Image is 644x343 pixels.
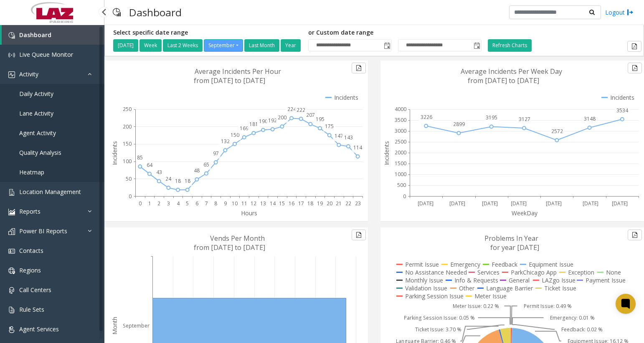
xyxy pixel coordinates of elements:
[123,140,132,147] text: 150
[352,230,366,240] button: Export to pdf
[612,200,628,207] text: [DATE]
[186,200,189,207] text: 5
[395,160,406,167] text: 1500
[241,209,257,217] text: Hours
[289,200,294,207] text: 16
[125,2,186,23] h3: Dashboard
[352,63,366,73] button: Export to pdf
[519,116,530,123] text: 3127
[157,200,160,207] text: 2
[194,76,265,85] text: from [DATE] to [DATE]
[453,121,465,128] text: 2899
[421,113,432,121] text: 3226
[19,286,51,294] span: Call Centers
[195,200,198,207] text: 6
[203,161,209,168] text: 65
[382,40,391,51] span: Toggle popup
[213,150,219,157] text: 97
[251,200,256,207] text: 12
[546,200,562,207] text: [DATE]
[550,314,595,321] text: Emergency: 0.01 %
[19,227,67,235] span: Power BI Reports
[19,325,59,333] span: Agent Services
[512,209,538,217] text: WeekDay
[126,175,132,182] text: 50
[232,200,238,207] text: 10
[278,114,287,121] text: 200
[279,200,285,207] text: 15
[336,200,342,207] text: 21
[316,116,325,123] text: 195
[123,123,132,130] text: 200
[175,177,181,184] text: 18
[551,128,563,135] text: 2572
[490,243,539,252] text: for year [DATE]
[307,200,313,207] text: 18
[113,2,121,23] img: pageIcon
[241,200,247,207] text: 11
[19,31,51,39] span: Dashboard
[472,40,481,51] span: Toggle popup
[395,171,406,178] text: 1000
[19,266,41,274] span: Regions
[8,189,15,196] img: 'icon'
[167,200,170,207] text: 3
[249,121,258,128] text: 181
[628,63,642,73] button: Export to pdf
[244,39,279,52] button: Last Month
[335,132,343,139] text: 147
[298,200,304,207] text: 17
[204,39,243,52] button: September
[297,106,305,113] text: 222
[8,267,15,274] img: 'icon'
[482,200,498,207] text: [DATE]
[395,116,406,124] text: 3500
[163,39,203,52] button: Last 2 Weeks
[418,200,434,207] text: [DATE]
[139,39,162,52] button: Week
[111,141,119,165] text: Incidents
[395,127,406,134] text: 3000
[395,106,406,113] text: 4000
[327,200,332,207] text: 20
[616,107,629,114] text: 3534
[287,106,297,113] text: 224
[8,71,15,78] img: 'icon'
[355,200,361,207] text: 23
[2,25,104,45] a: Dashboard
[205,200,208,207] text: 7
[415,326,461,333] text: Ticket Issue: 3.70 %
[259,118,268,125] text: 190
[353,144,363,151] text: 114
[345,200,351,207] text: 22
[148,200,151,207] text: 1
[113,39,138,52] button: [DATE]
[511,200,527,207] text: [DATE]
[8,209,15,215] img: 'icon'
[185,177,190,184] text: 18
[449,200,465,207] text: [DATE]
[19,50,73,58] span: Live Queue Monitor
[139,200,142,207] text: 0
[194,243,265,252] text: from [DATE] to [DATE]
[397,182,406,189] text: 500
[19,247,43,255] span: Contacts
[260,200,266,207] text: 13
[8,32,15,39] img: 'icon'
[344,134,353,141] text: 143
[210,234,265,243] text: Vends Per Month
[308,29,482,36] h5: or Custom date range
[270,200,276,207] text: 14
[484,234,538,243] text: Problems In Year
[19,129,56,137] span: Agent Activity
[195,67,281,76] text: Average Incidents Per Hour
[19,207,41,215] span: Reports
[8,326,15,333] img: 'icon'
[221,138,230,145] text: 132
[8,228,15,235] img: 'icon'
[214,200,217,207] text: 8
[165,175,172,182] text: 24
[8,287,15,294] img: 'icon'
[383,141,390,165] text: Incidents
[461,67,562,76] text: Average Incidents Per Week Day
